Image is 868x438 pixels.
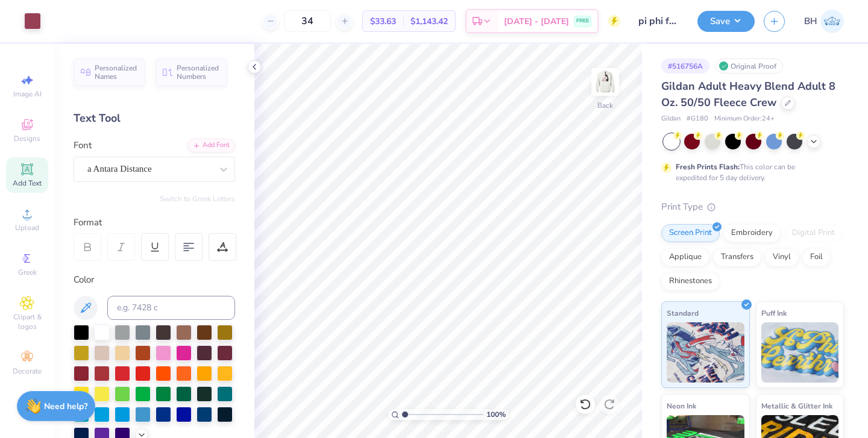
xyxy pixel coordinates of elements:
[486,409,506,420] span: 100 %
[661,200,844,214] div: Print Type
[715,58,783,74] div: Original Proof
[661,224,720,242] div: Screen Print
[713,248,761,266] div: Transfers
[13,178,42,188] span: Add Text
[804,10,844,33] a: BH
[6,312,48,331] span: Clipart & logos
[597,100,613,111] div: Back
[74,216,236,230] div: Format
[187,139,235,152] div: Add Font
[661,58,709,74] div: # 516756A
[13,366,42,376] span: Decorate
[804,14,817,28] span: BH
[593,70,617,94] img: Back
[820,10,844,33] img: Bella Hammerle
[284,10,331,32] input: – –
[95,64,137,81] span: Personalized Names
[687,114,708,124] span: # G180
[160,194,235,204] button: Switch to Greek Letters
[661,248,709,266] div: Applique
[667,307,699,319] span: Standard
[44,401,87,412] strong: Need help?
[15,223,39,233] span: Upload
[661,272,720,290] div: Rhinestones
[714,114,775,124] span: Minimum Order: 24 +
[629,9,688,33] input: Untitled Design
[74,273,235,287] div: Color
[802,248,831,266] div: Foil
[177,64,219,81] span: Personalized Numbers
[697,11,755,32] button: Save
[107,296,235,320] input: e.g. 7428 c
[676,162,740,172] strong: Fresh Prints Flash:
[761,307,787,319] span: Puff Ink
[13,89,42,99] span: Image AI
[74,139,92,152] label: Font
[761,322,839,383] img: Puff Ink
[723,224,781,242] div: Embroidery
[74,110,235,127] div: Text Tool
[676,161,824,183] div: This color can be expedited for 5 day delivery.
[784,224,843,242] div: Digital Print
[576,17,589,25] span: FREE
[761,399,832,412] span: Metallic & Glitter Ink
[14,134,40,143] span: Designs
[667,399,696,412] span: Neon Ink
[410,15,448,28] span: $1,143.42
[370,15,396,28] span: $33.63
[504,15,569,28] span: [DATE] - [DATE]
[667,322,744,383] img: Standard
[661,114,681,124] span: Gildan
[661,79,835,110] span: Gildan Adult Heavy Blend Adult 8 Oz. 50/50 Fleece Crew
[18,267,37,277] span: Greek
[765,248,799,266] div: Vinyl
